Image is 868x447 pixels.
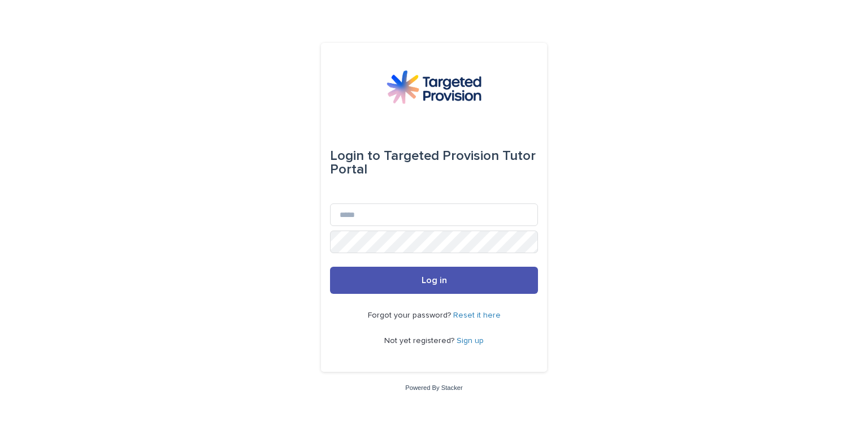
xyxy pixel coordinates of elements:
span: Forgot your password? [368,311,453,319]
span: Log in [422,276,447,285]
div: Targeted Provision Tutor Portal [330,140,538,185]
button: Log in [330,267,538,294]
img: M5nRWzHhSzIhMunXDL62 [387,70,481,104]
span: Login to [330,149,380,163]
a: Reset it here [453,311,501,319]
a: Sign up [457,337,484,345]
span: Not yet registered? [384,337,457,345]
a: Powered By Stacker [405,384,462,391]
